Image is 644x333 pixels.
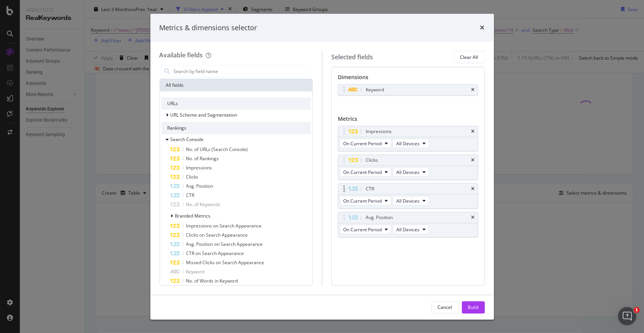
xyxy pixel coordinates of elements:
[171,112,237,118] span: URL Scheme and Segmentation
[634,307,640,313] span: 1
[393,167,429,177] button: All Devices
[460,54,478,60] div: Clear All
[471,88,475,92] div: times
[338,73,478,84] div: Dimensions
[338,183,478,209] div: CTRtimesOn Current PeriodAll Devices
[393,139,429,148] button: All Devices
[480,23,485,33] div: times
[618,307,636,325] iframe: Intercom live chat
[343,140,382,147] span: On Current Period
[331,53,373,62] div: Selected fields
[343,169,382,175] span: On Current Period
[186,268,205,275] span: Keyword
[396,226,420,233] span: All Devices
[186,241,263,247] span: Avg. Position on Search Appearance
[340,196,391,205] button: On Current Period
[438,304,452,310] div: Cancel
[471,129,475,134] div: times
[171,136,204,143] span: Search Console
[393,196,429,205] button: All Devices
[462,301,485,314] button: Build
[160,51,203,59] div: Available fields
[366,185,374,193] div: CTR
[471,158,475,162] div: times
[468,304,479,310] div: Build
[393,225,429,234] button: All Devices
[161,122,311,134] div: Rankings
[160,23,257,33] div: Metrics & dimensions selector
[186,201,221,208] span: No. of Keywords
[186,232,248,238] span: Clicks on Search Appearance
[338,84,478,96] div: Keywordtimes
[340,225,391,234] button: On Current Period
[338,115,478,126] div: Metrics
[186,174,199,180] span: Clicks
[366,86,384,94] div: Keyword
[186,192,195,198] span: CTR
[396,140,420,147] span: All Devices
[396,169,420,175] span: All Devices
[343,198,382,204] span: On Current Period
[186,164,212,171] span: Impressions
[340,167,391,177] button: On Current Period
[186,250,244,257] span: CTR on Search Appearance
[340,139,391,148] button: On Current Period
[160,79,313,91] div: All fields
[471,215,475,220] div: times
[338,212,478,237] div: Avg. PositiontimesOn Current PeriodAll Devices
[175,213,211,219] span: Branded Metrics
[471,187,475,191] div: times
[454,51,485,63] button: Clear All
[173,65,311,77] input: Search by field name
[431,301,459,314] button: Cancel
[186,155,219,162] span: No. of Rankings
[186,223,262,229] span: Impressions on Search Appearance
[338,126,478,151] div: ImpressionstimesOn Current PeriodAll Devices
[186,183,213,189] span: Avg. Position
[338,154,478,180] div: ClickstimesOn Current PeriodAll Devices
[186,278,238,284] span: No. of Words in Keyword
[343,226,382,233] span: On Current Period
[161,97,311,110] div: URLs
[150,14,494,320] div: modal
[366,214,393,221] div: Avg. Position
[366,128,392,135] div: Impressions
[366,156,378,164] div: Clicks
[186,259,265,266] span: Missed Clicks on Search Appearance
[186,146,248,153] span: No. of URLs (Search Console)
[396,198,420,204] span: All Devices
